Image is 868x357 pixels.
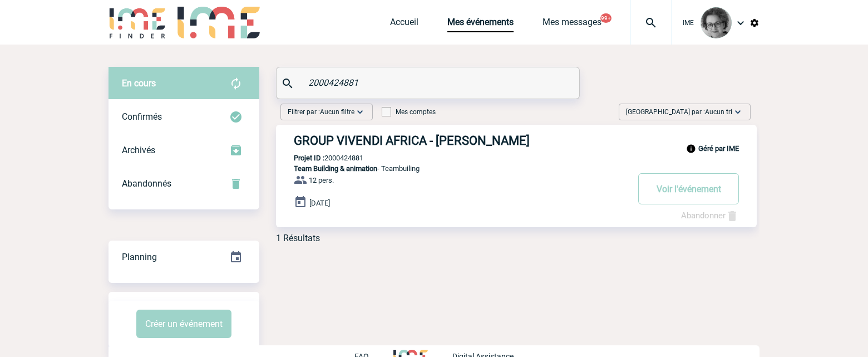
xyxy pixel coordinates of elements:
span: Filtrer par : [288,106,354,118]
button: Créer un événement [136,310,231,338]
a: Mes événements [447,17,514,32]
span: [GEOGRAPHIC_DATA] par : [626,106,732,118]
img: info_black_24dp.svg [686,144,696,154]
label: Mes comptes [382,108,436,116]
img: baseline_expand_more_white_24dp-b.png [354,106,366,118]
div: 1 Résultats [276,233,320,243]
img: 101028-0.jpg [701,7,732,38]
img: IME-Finder [108,7,166,38]
span: 12 pers. [309,176,334,184]
div: Retrouvez ici tous vos événements annulés [108,167,259,200]
span: En cours [122,78,156,89]
a: Abandonner [681,211,739,221]
b: Projet ID : [294,154,324,162]
a: GROUP VIVENDI AFRICA - [PERSON_NAME] [276,134,757,148]
p: 2000424881 [276,154,363,162]
span: Confirmés [122,111,162,122]
button: Voir l'événement [638,173,739,204]
a: Accueil [390,17,418,32]
span: IME [683,19,694,27]
h3: GROUP VIVENDI AFRICA - [PERSON_NAME] [294,134,628,148]
div: Retrouvez ici tous vos évènements avant confirmation [108,67,259,100]
span: [DATE] [309,199,330,207]
div: Retrouvez ici tous vos événements organisés par date et état d'avancement [108,241,259,274]
input: Rechercher un événement par son nom [305,75,553,91]
span: Team Building & animation [294,164,377,173]
img: baseline_expand_more_white_24dp-b.png [732,106,743,118]
span: Archivés [122,145,155,155]
span: Aucun tri [705,108,732,116]
a: Mes messages [542,17,601,32]
div: Retrouvez ici tous les événements que vous avez décidé d'archiver [108,134,259,167]
span: Planning [122,252,157,262]
a: Planning [108,240,259,273]
button: 99+ [600,13,611,23]
span: Abandonnés [122,178,171,189]
p: - Teambuiling [276,164,628,173]
b: Géré par IME [698,144,739,153]
span: Aucun filtre [320,108,354,116]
